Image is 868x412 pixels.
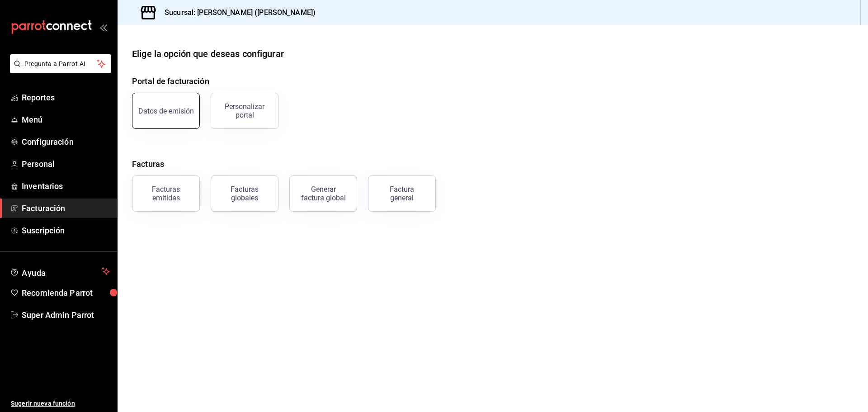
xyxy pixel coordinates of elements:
[138,185,194,202] div: Facturas emitidas
[22,309,110,321] span: Super Admin Parrot
[132,175,200,212] button: Facturas emitidas
[22,180,110,192] span: Inventarios
[22,136,110,148] span: Configuración
[22,91,110,104] span: Reportes
[132,93,200,129] button: Datos de emisión
[301,185,346,202] div: Generar factura global
[217,102,273,119] div: Personalizar portal
[211,93,278,129] button: Personalizar portal
[22,114,110,126] span: Menú
[132,75,854,87] h4: Portal de facturación
[132,158,854,170] h4: Facturas
[138,107,194,115] div: Datos de emisión
[132,47,284,61] div: Elige la opción que deseas configurar
[368,175,436,212] button: Factura general
[22,224,110,237] span: Suscripción
[22,158,110,170] span: Personal
[10,54,111,73] button: Pregunta a Parrot AI
[211,175,278,212] button: Facturas globales
[22,202,110,214] span: Facturación
[22,287,110,299] span: Recomienda Parrot
[11,399,110,408] span: Sugerir nueva función
[157,7,316,18] h3: Sucursal: [PERSON_NAME] ([PERSON_NAME])
[217,185,273,202] div: Facturas globales
[22,266,98,277] span: Ayuda
[379,185,425,202] div: Factura general
[6,66,111,75] a: Pregunta a Parrot AI
[289,175,357,212] button: Generar factura global
[99,24,107,31] button: open_drawer_menu
[24,59,97,69] span: Pregunta a Parrot AI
